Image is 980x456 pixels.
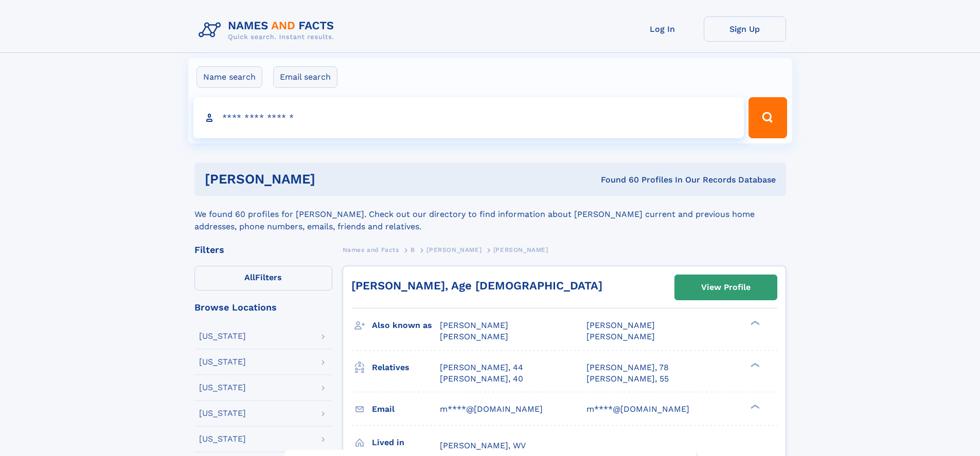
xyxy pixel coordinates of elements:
[199,358,246,366] div: [US_STATE]
[372,400,440,418] h3: Email
[701,276,751,299] div: View Profile
[244,272,255,282] span: All
[372,317,440,334] h3: Also known as
[586,373,669,385] a: [PERSON_NAME], 55
[193,97,744,138] input: search input
[426,243,482,256] a: [PERSON_NAME]
[194,266,332,290] label: Filters
[675,275,777,300] a: View Profile
[194,196,786,233] div: We found 60 profiles for [PERSON_NAME]. Check out our directory to find information about [PERSON...
[748,403,760,410] div: ❯
[704,16,786,42] a: Sign Up
[351,279,602,292] a: [PERSON_NAME], Age [DEMOGRAPHIC_DATA]
[440,441,526,450] span: [PERSON_NAME], WV
[586,362,669,373] a: [PERSON_NAME], 78
[748,361,760,368] div: ❯
[197,66,262,88] label: Name search
[372,359,440,376] h3: Relatives
[194,303,332,312] div: Browse Locations
[199,332,246,340] div: [US_STATE]
[586,332,655,341] span: [PERSON_NAME]
[440,373,523,385] a: [PERSON_NAME], 40
[749,97,787,138] button: Search Button
[199,435,246,443] div: [US_STATE]
[458,174,776,186] div: Found 60 Profiles In Our Records Database
[205,173,458,186] h1: [PERSON_NAME]
[440,332,508,341] span: [PERSON_NAME]
[493,246,548,253] span: [PERSON_NAME]
[194,16,343,44] img: Logo Names and Facts
[273,66,337,88] label: Email search
[372,434,440,451] h3: Lived in
[199,384,246,392] div: [US_STATE]
[194,245,332,254] div: Filters
[440,362,523,373] a: [PERSON_NAME], 44
[440,320,508,330] span: [PERSON_NAME]
[411,246,415,253] span: B
[411,243,415,256] a: B
[621,16,704,42] a: Log In
[748,320,760,326] div: ❯
[343,243,399,256] a: Names and Facts
[199,409,246,417] div: [US_STATE]
[586,320,655,330] span: [PERSON_NAME]
[426,246,482,253] span: [PERSON_NAME]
